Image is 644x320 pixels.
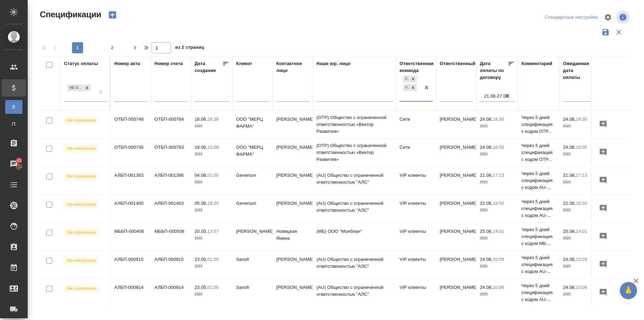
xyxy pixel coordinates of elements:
[313,168,396,193] td: (AU) Общество с ограниченной ответственностью "АЛС"
[151,196,191,221] td: АЛБП-001403
[9,103,19,110] span: В
[195,285,207,290] p: 23.05,
[521,60,552,67] div: Комментарий
[480,201,493,206] p: 22.08,
[111,168,151,193] td: АЛБП-001383
[111,281,151,305] td: АЛБП-000914
[563,201,576,206] p: 22.08,
[151,112,191,137] td: ОТБП-000764
[195,207,229,214] p: 2025
[111,225,151,249] td: МББП-000456
[396,281,436,305] td: VIP клиенты
[104,9,121,21] button: Создать
[521,170,556,191] p: Через 5 дней спецификация с кодом AU-...
[195,263,229,270] p: 2025
[402,83,418,92] div: Сити, VIP клиенты
[493,201,504,206] p: 18:50
[273,281,313,305] td: [PERSON_NAME]
[563,263,598,270] p: 2025
[599,26,612,39] button: Сохранить фильтры
[521,282,556,303] p: Через 5 дней спецификация с кодом AU-...
[480,291,515,298] p: 2025
[563,229,576,234] p: 25.08,
[563,123,598,130] p: 2025
[107,42,118,53] button: 2
[207,117,219,122] p: 16:36
[207,285,219,290] p: 01:00
[68,84,83,92] div: Не оплачена
[576,201,587,206] p: 18:50
[563,207,598,214] p: 2025
[543,12,600,23] div: split button
[67,173,96,180] p: Не оплачена
[207,229,219,234] p: 13:57
[236,116,269,130] p: ООО "МЕРЦ ФАРМА"
[151,253,191,277] td: АЛБП-000915
[195,257,207,262] p: 23.05,
[521,226,556,247] p: Через 5 дней спецификация с кодом МБ-...
[151,168,191,193] td: АЛБП-001386
[563,173,576,178] p: 21.08,
[576,285,587,290] p: 10:06
[9,121,19,128] span: П
[436,225,476,249] td: [PERSON_NAME]
[612,26,625,39] button: Сбросить фильтры
[64,60,98,67] div: Статус оплаты
[440,60,475,67] div: Ответственный
[5,100,23,114] a: В
[480,257,493,262] p: 24.08,
[207,201,219,206] p: 18:20
[563,257,576,262] p: 24.08,
[316,60,351,67] div: Наше юр. лицо
[273,168,313,193] td: [PERSON_NAME]
[2,155,26,173] a: 41
[480,285,493,290] p: 24.08,
[313,253,396,277] td: (AU) Общество с ограниченной ответственностью "АЛС"
[195,201,207,206] p: 05.08,
[493,145,504,150] p: 16:00
[195,151,229,158] p: 2025
[114,60,140,67] div: Номер акта
[195,229,207,234] p: 20.05,
[480,207,515,214] p: 2025
[563,179,598,186] p: 2025
[207,145,219,150] p: 15:08
[521,198,556,219] p: Через 5 дней спецификация с кодом AU-...
[480,60,508,81] div: Дата оплаты по договору
[273,196,313,221] td: [PERSON_NAME]
[195,145,207,150] p: 18.06,
[563,151,598,158] p: 2025
[313,196,396,221] td: (AU) Общество с ограниченной ответственностью "АЛС"
[107,44,118,51] span: 2
[236,144,269,158] p: ООО "МЕРЦ ФАРМА"
[563,60,591,81] div: Ожидаемая дата оплаты
[276,60,310,74] div: Контактное лицо
[480,229,493,234] p: 25.08,
[313,225,396,249] td: (МБ) ООО "Монблан"
[436,168,476,193] td: [PERSON_NAME]
[480,123,515,130] p: 2025
[436,112,476,137] td: [PERSON_NAME]
[600,9,616,26] span: Настроить таблицу
[195,123,229,130] p: 2025
[67,201,96,208] p: Не оплачена
[521,114,556,135] p: Через 5 дней спецификация с кодом OTP...
[207,257,219,262] p: 01:00
[273,225,313,249] td: Новицкая Янина
[38,9,101,20] span: Спецификации
[151,281,191,305] td: АЛБП-000914
[576,117,587,122] p: 18:30
[576,145,587,150] p: 16:00
[195,173,207,178] p: 04.08,
[480,117,493,122] p: 24.08,
[480,151,515,158] p: 2025
[480,173,493,178] p: 21.08,
[396,168,436,193] td: VIP клиенты
[576,257,587,262] p: 10:09
[67,257,96,264] p: Не оплачена
[273,112,313,137] td: [PERSON_NAME]
[195,179,229,186] p: 2025
[576,229,587,234] p: 14:01
[67,229,96,236] p: Не оплачена
[111,112,151,137] td: ОТБП-000746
